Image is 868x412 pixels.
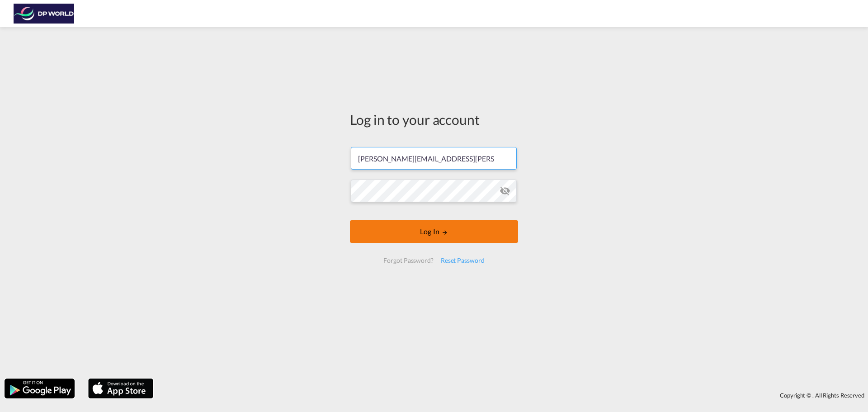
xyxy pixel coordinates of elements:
img: apple.png [87,378,154,399]
md-icon: icon-eye-off [500,185,510,196]
input: Enter email/phone number [351,147,517,170]
div: Forgot Password? [380,252,437,269]
img: c08ca190194411f088ed0f3ba295208c.png [14,4,75,24]
img: google.png [4,378,75,399]
button: LOGIN [350,220,518,243]
div: Copyright © . All Rights Reserved [158,388,868,403]
div: Reset Password [437,252,488,269]
div: Log in to your account [350,110,518,129]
